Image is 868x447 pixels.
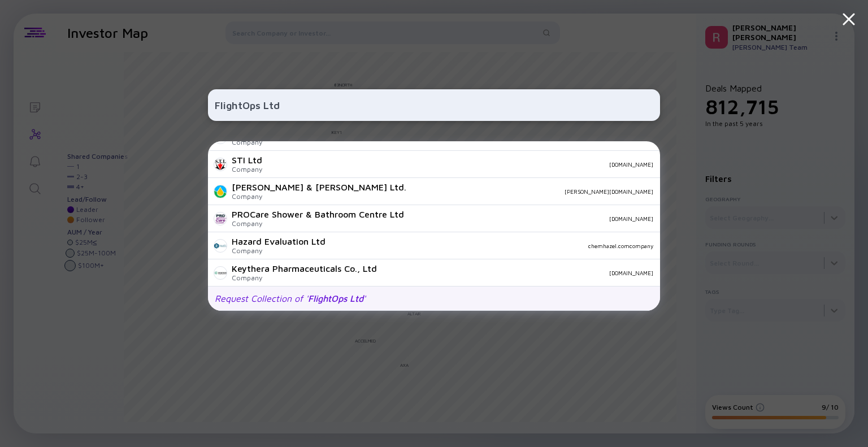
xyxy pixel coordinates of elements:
div: Company [232,219,404,228]
div: Request Collection of ' ' [215,293,366,303]
div: Company [232,165,262,173]
div: chemhazel.comcompany [335,242,653,249]
input: Search Company or Investor... [215,95,653,115]
div: STI Ltd [232,155,262,165]
div: [DOMAIN_NAME] [413,215,653,222]
div: [DOMAIN_NAME] [386,270,653,276]
div: Company [232,246,325,255]
div: PROCare Shower & Bathroom Centre Ltd [232,209,404,219]
div: Keythera Pharmaceuticals Co., Ltd [232,263,377,274]
div: [DOMAIN_NAME] [271,161,653,168]
div: [PERSON_NAME] & [PERSON_NAME] Ltd. [232,182,406,192]
div: Company [232,192,406,201]
div: Company [232,138,322,146]
div: Hazard Evaluation Ltd [232,236,325,246]
div: [PERSON_NAME][DOMAIN_NAME] [415,188,653,195]
div: Company [232,274,377,282]
span: FlightOps Ltd [308,293,363,303]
